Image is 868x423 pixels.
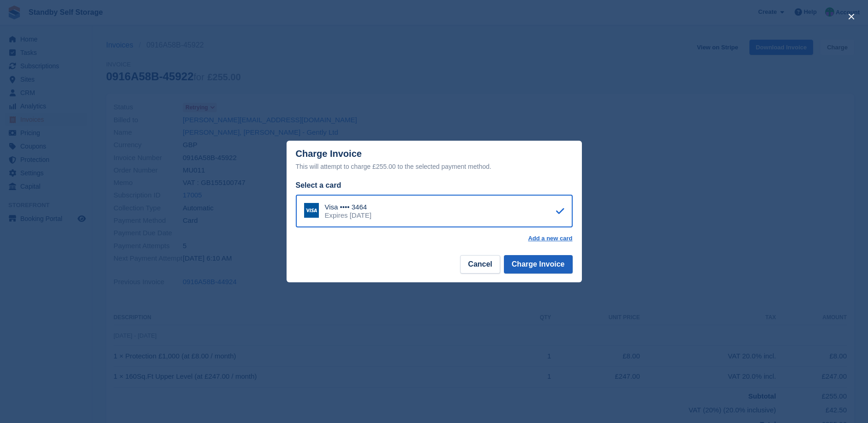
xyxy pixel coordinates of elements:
[528,235,572,242] a: Add a new card
[296,180,573,191] div: Select a card
[304,203,319,218] img: Visa Logo
[460,255,500,274] button: Cancel
[844,9,859,24] button: close
[296,161,573,172] div: This will attempt to charge £255.00 to the selected payment method.
[325,203,371,211] div: Visa •••• 3464
[296,149,573,172] div: Charge Invoice
[325,211,371,220] div: Expires [DATE]
[504,255,573,274] button: Charge Invoice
